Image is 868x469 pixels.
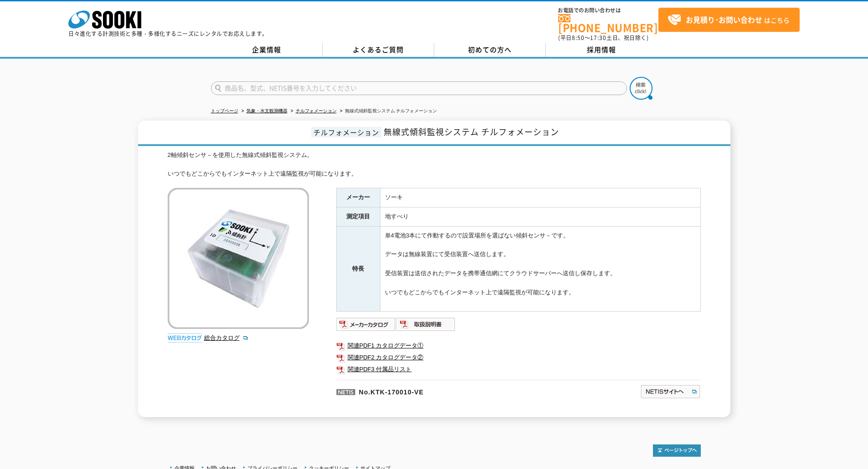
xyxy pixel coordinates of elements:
img: メーカーカタログ [336,317,396,332]
p: 日々進化する計測技術と多種・多様化するニーズにレンタルでお応えします。 [68,31,268,36]
a: 採用情報 [546,43,657,57]
img: NETISサイトへ [640,384,701,399]
p: No.KTK-170010-VE [336,380,552,402]
span: (平日 ～ 土日、祝日除く) [558,34,648,42]
a: チルフォメーション [296,108,337,113]
img: 無線式傾斜監視システム チルフォメーション [168,188,309,329]
th: 特長 [336,226,380,311]
img: btn_search.png [630,77,652,100]
span: チルフォメーション [311,127,381,137]
a: メーカーカタログ [336,323,396,330]
a: 企業情報 [211,43,323,57]
span: お電話でのお問い合わせは [558,8,658,13]
a: 初めての方へ [434,43,546,57]
img: トップページへ [653,444,701,457]
th: 測定項目 [336,207,380,227]
a: お見積り･お問い合わせはこちら [658,8,800,32]
input: 商品名、型式、NETIS番号を入力してください [211,81,627,95]
img: webカタログ [168,333,202,343]
div: 2軸傾斜センサ－を使用した無線式傾斜監視システム。 いつでもどこからでもインターネット上で遠隔監視が可能になります。 [168,151,701,179]
a: [PHONE_NUMBER] [558,14,658,33]
a: 取扱説明書 [396,323,456,330]
strong: お見積り･お問い合わせ [686,14,762,25]
a: トップページ [211,108,238,113]
li: 無線式傾斜監視システム チルフォメーション [338,106,437,116]
img: 取扱説明書 [396,317,456,332]
a: 関連PDF3 付属品リスト [336,363,701,375]
a: 総合カタログ [204,334,249,341]
td: 地すべり [380,207,700,227]
span: 8:50 [572,34,585,42]
a: 関連PDF2 カタログデータ② [336,352,701,363]
span: 無線式傾斜監視システム チルフォメーション [384,126,559,138]
span: はこちら [668,13,790,27]
a: よくあるご質問 [323,43,434,57]
td: 単4電池3本にて作動するので設置場所を選ばない傾斜センサ－です。 データは無線装置にて受信装置へ送信します。 受信装置は送信されたデータを携帯通信網にてクラウドサーバーへ送信し保存します。 いつ... [380,226,700,311]
a: 関連PDF1 カタログデータ① [336,340,701,352]
th: メーカー [336,188,380,207]
span: 17:30 [590,34,606,42]
a: 気象・水文観測機器 [247,108,288,113]
span: 初めての方へ [468,45,512,55]
td: ソーキ [380,188,700,207]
